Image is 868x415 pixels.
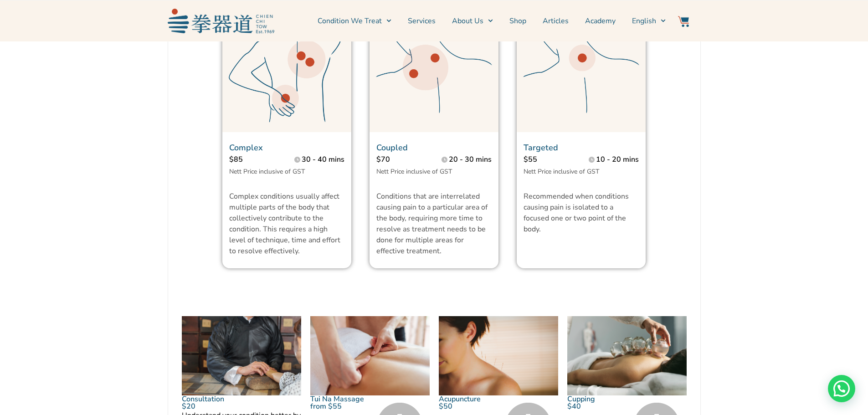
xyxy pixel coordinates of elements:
p: Recommended when conditions causing pain is isolated to a focused one or two point of the body. [524,191,639,235]
p: Nett Price inclusive of GST [376,167,492,176]
p: Targeted [524,141,639,154]
a: About Us [452,10,493,32]
img: Website Icon-03 [678,16,689,27]
span: English [632,15,656,26]
p: 10 - 20 mins [596,154,639,165]
a: Cupping [567,394,595,404]
a: English [632,10,666,32]
p: $50 [439,403,498,410]
a: Articles [543,10,569,32]
a: Condition We Treat [318,10,391,32]
p: Nett Price inclusive of GST [229,167,344,176]
a: Services [408,10,436,32]
p: from $55 [310,403,370,410]
a: Consultation [182,394,224,404]
p: Nett Price inclusive of GST [524,167,639,176]
p: Complex [229,141,344,154]
a: Acupuncture [439,394,481,404]
p: $70 [376,154,422,165]
p: Coupled [376,141,492,154]
p: 30 - 40 mins [302,154,344,165]
img: Time Grey [589,157,595,163]
p: $85 [229,154,275,165]
a: Shop [509,10,526,32]
img: Time Grey [294,157,300,163]
p: 20 - 30 mins [449,154,492,165]
p: Complex conditions usually affect multiple parts of the body that collectively contribute to the ... [229,191,344,256]
a: Tui Na Massage [310,394,364,404]
a: Academy [585,10,616,32]
p: $40 [567,403,627,410]
img: Time Grey [442,157,447,163]
p: $55 [524,154,570,165]
p: $20 [182,403,301,410]
p: Conditions that are interrelated causing pain to a particular area of the body, requiring more ti... [376,191,492,256]
nav: Menu [279,10,666,32]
